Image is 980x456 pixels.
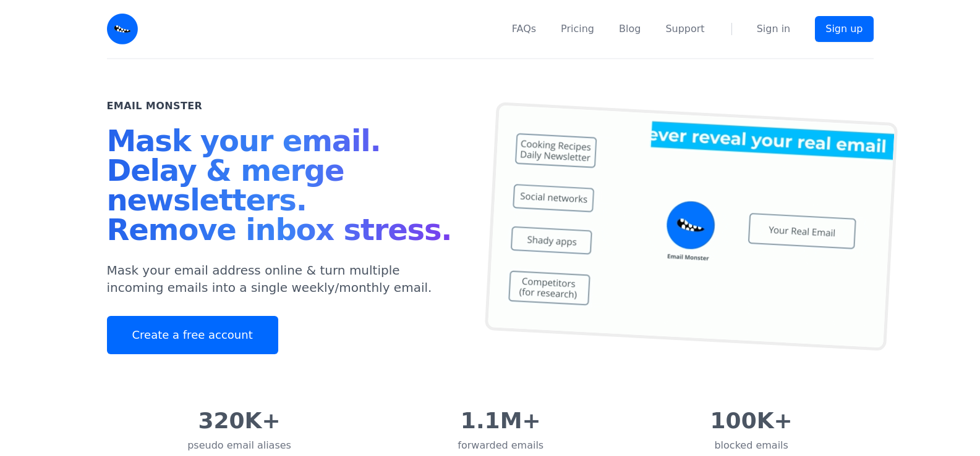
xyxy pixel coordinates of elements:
[107,316,278,354] a: Create a free account
[710,438,793,453] div: blocked emails
[665,22,704,36] a: Support
[107,14,138,44] img: Email Monster
[710,408,793,433] div: 100K+
[458,438,543,453] div: forwarded emails
[187,438,291,453] div: pseudo email aliases
[561,22,594,36] a: Pricing
[757,22,791,36] a: Sign in
[815,16,873,42] a: Sign up
[107,262,461,296] p: Mask your email address online & turn multiple incoming emails into a single weekly/monthly email.
[458,408,543,433] div: 1.1M+
[484,102,897,351] img: temp mail, free temporary mail, Temporary Email
[107,126,461,249] h1: Mask your email. Delay & merge newsletters. Remove inbox stress.
[107,99,203,114] h2: Email Monster
[187,408,291,433] div: 320K+
[512,22,536,36] a: FAQs
[619,22,641,36] a: Blog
